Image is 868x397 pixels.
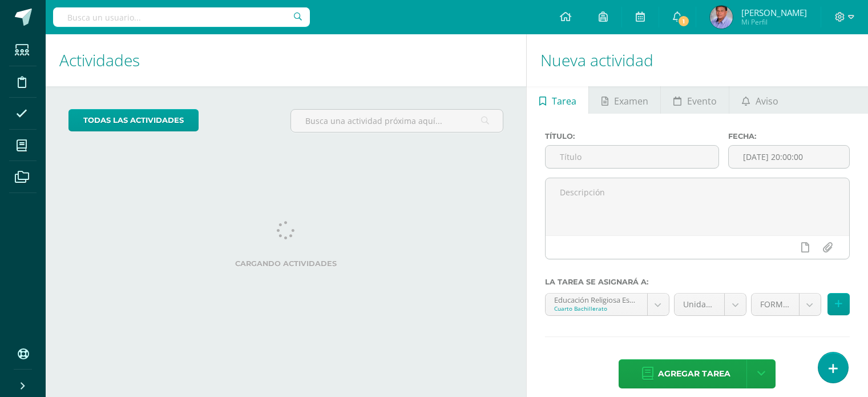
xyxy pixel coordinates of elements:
[661,86,729,114] a: Evento
[729,86,790,114] a: Aviso
[687,87,717,115] span: Evento
[741,7,807,18] span: [PERSON_NAME]
[710,6,733,29] img: 92459bc38e4c31e424b558ad48554e40.png
[552,87,576,115] span: Tarea
[59,34,512,86] h1: Actividades
[540,34,854,86] h1: Nueva actividad
[53,7,310,27] input: Busca un usuario...
[68,259,503,268] label: Cargando actividades
[554,294,639,304] div: Educación Religiosa Escolar 'A'
[545,132,719,141] label: Título:
[677,15,690,27] span: 1
[675,294,746,315] a: Unidad 4
[546,146,718,168] input: Título
[760,294,790,315] span: FORMATIVO (60.0%)
[527,86,588,114] a: Tarea
[614,87,648,115] span: Examen
[68,109,199,131] a: todas las Actividades
[546,294,669,315] a: Educación Religiosa Escolar 'A'Cuarto Bachillerato
[683,294,716,315] span: Unidad 4
[728,132,850,141] label: Fecha:
[554,304,639,312] div: Cuarto Bachillerato
[752,294,821,315] a: FORMATIVO (60.0%)
[545,278,850,286] label: La tarea se asignará a:
[291,110,503,132] input: Busca una actividad próxima aquí...
[729,146,849,168] input: Fecha de entrega
[756,87,778,115] span: Aviso
[741,17,807,27] span: Mi Perfil
[589,86,660,114] a: Examen
[658,360,730,388] span: Agregar tarea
